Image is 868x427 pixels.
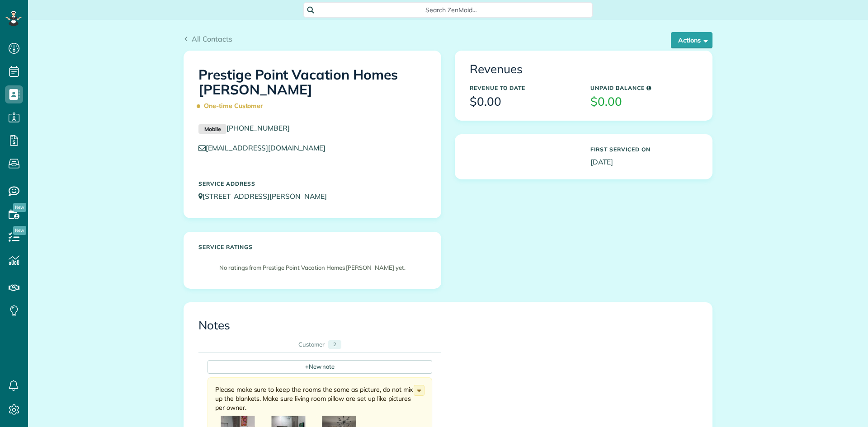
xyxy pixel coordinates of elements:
h5: Service Address [198,181,426,187]
p: No ratings from Prestige Point Vacation Homes [PERSON_NAME] yet. [203,263,422,272]
h5: First Serviced On [590,146,698,152]
h3: $0.00 [470,95,577,108]
span: New [13,203,26,212]
div: 2 [328,340,341,349]
h1: Prestige Point Vacation Homes [PERSON_NAME] [198,67,426,114]
div: New note [208,360,432,374]
button: Actions [671,32,712,48]
p: [DATE] [590,157,698,167]
span: + [305,362,309,371]
h3: $0.00 [590,95,698,108]
a: [EMAIL_ADDRESS][DOMAIN_NAME] [198,143,334,152]
h5: Unpaid Balance [590,85,698,91]
a: Mobile[PHONE_NUMBER] [198,123,290,132]
h5: Revenue to Date [470,85,577,91]
small: Mobile [198,124,226,134]
div: Customer [298,340,325,349]
a: All Contacts [184,33,232,44]
span: New [13,226,26,235]
h3: Notes [198,319,698,332]
span: One-time Customer [198,98,267,114]
span: All Contacts [192,34,232,43]
h5: Service ratings [198,244,426,250]
a: [STREET_ADDRESS][PERSON_NAME] [198,192,335,201]
h3: Revenues [470,63,698,76]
